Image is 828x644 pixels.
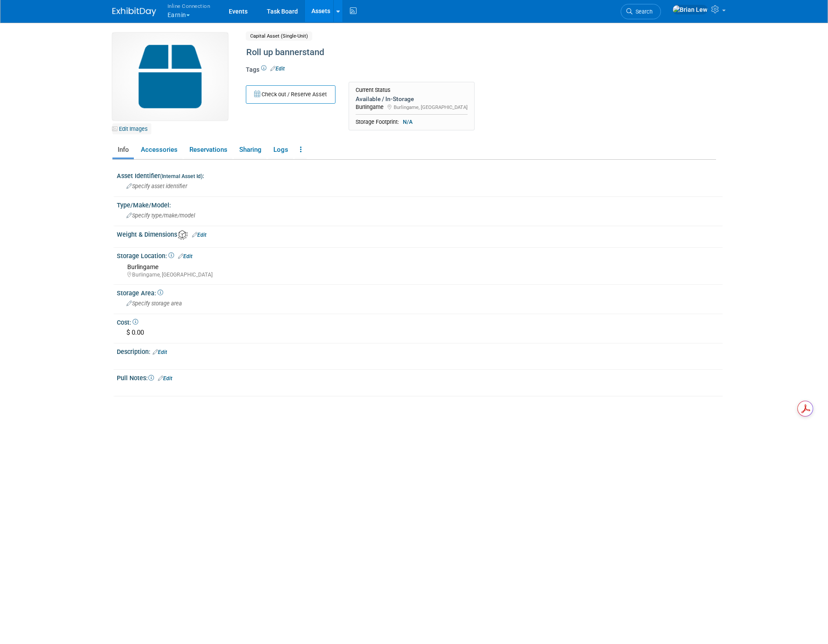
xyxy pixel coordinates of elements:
[246,85,335,104] button: Check out / Reserve Asset
[178,230,188,240] img: Asset Weight and Dimensions
[621,4,661,19] a: Search
[126,212,195,219] span: Specify type/make/model
[158,375,172,381] a: Edit
[234,142,266,157] a: Sharing
[117,228,723,240] div: Weight & Dimensions
[400,118,415,126] span: N/A
[160,173,203,179] small: (Internal Asset Id)
[192,232,206,238] a: Edit
[672,5,708,14] img: Brian Lew
[112,142,134,157] a: Info
[123,326,716,339] div: $ 0.00
[246,31,312,41] span: Capital Asset (Single-Unit)
[246,65,644,80] div: Tags
[117,199,723,210] div: Type/Make/Model:
[270,66,285,72] a: Edit
[126,300,182,307] span: Specify storage area
[356,118,468,126] div: Storage Footprint:
[632,8,653,15] span: Search
[243,45,644,60] div: Roll up bannerstand
[117,249,723,261] div: Storage Location:
[136,142,182,157] a: Accessories
[394,104,468,110] span: Burlingame, [GEOGRAPHIC_DATA]
[127,263,158,270] span: Burlingame
[127,271,716,279] div: Burlingame, [GEOGRAPHIC_DATA]
[178,253,192,259] a: Edit
[184,142,232,157] a: Reservations
[356,87,468,94] div: Current Status
[153,349,167,355] a: Edit
[117,345,723,357] div: Description:
[117,290,163,297] span: Storage Area:
[168,1,210,10] span: Inline Connection
[117,169,723,180] div: Asset Identifier :
[117,371,723,383] div: Pull Notes:
[112,33,228,120] img: Capital-Asset-Icon-2.png
[126,183,187,189] span: Specify asset identifier
[117,316,723,327] div: Cost:
[112,123,151,134] a: Edit Images
[112,7,156,16] img: ExhibitDay
[356,104,384,110] span: Burlingame
[268,142,293,157] a: Logs
[356,95,468,103] div: Available / In-Storage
